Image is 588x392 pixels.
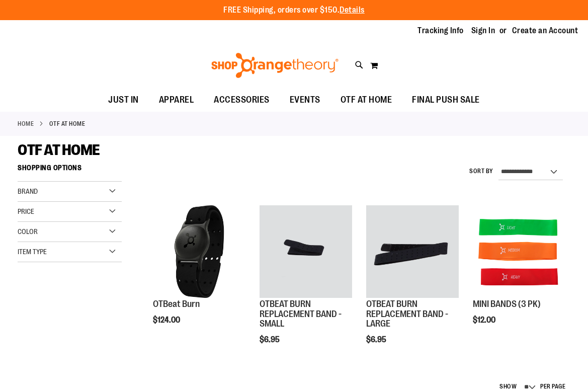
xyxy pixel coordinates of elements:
[18,119,34,128] a: Home
[49,119,86,128] strong: OTF AT HOME
[341,89,392,111] span: OTF AT HOME
[417,25,464,36] a: Tracking Info
[18,222,122,242] div: Color
[153,299,200,309] a: OTBeat Burn
[280,89,330,112] a: EVENTS
[540,383,565,390] span: per page
[149,89,204,112] a: APPAREL
[18,202,122,222] div: Price
[18,182,122,202] div: Brand
[290,89,320,111] span: EVENTS
[366,205,459,298] img: OTBEAT BURN REPLACEMENT BAND - LARGE
[330,89,402,111] a: OTF AT HOME
[153,205,245,298] img: Main view of OTBeat Burn 6.0-C
[473,316,497,325] span: $12.00
[340,6,365,15] a: Details
[366,205,459,299] a: OTBEAT BURN REPLACEMENT BAND - LARGE
[18,227,38,236] span: Color
[18,207,34,215] span: Price
[210,53,340,78] img: Shop Orangetheory
[18,242,122,262] div: Item Type
[512,25,578,36] a: Create an Account
[473,205,565,298] img: MINI BANDS (3 PK)
[412,89,480,111] span: FINAL PUSH SALE
[361,200,464,370] div: product
[223,5,365,16] p: FREE Shipping, orders over $150.
[468,200,570,350] div: product
[260,335,281,344] span: $6.95
[366,299,448,329] a: OTBEAT BURN REPLACEMENT BAND - LARGE
[153,205,245,299] a: Main view of OTBeat Burn 6.0-C
[214,89,270,111] span: ACCESSORIES
[18,187,38,195] span: Brand
[469,167,493,176] label: Sort By
[471,25,495,36] a: Sign In
[18,141,100,159] span: OTF AT HOME
[402,89,490,112] a: FINAL PUSH SALE
[153,316,182,325] span: $124.00
[366,335,388,344] span: $6.95
[260,205,352,299] a: OTBEAT BURN REPLACEMENT BAND - SMALL
[255,200,357,370] div: product
[159,89,194,111] span: APPAREL
[473,299,541,309] a: MINI BANDS (3 PK)
[260,205,352,298] img: OTBEAT BURN REPLACEMENT BAND - SMALL
[18,248,47,256] span: Item Type
[18,159,122,182] strong: Shopping Options
[260,299,342,329] a: OTBEAT BURN REPLACEMENT BAND - SMALL
[148,200,250,350] div: product
[499,383,517,390] span: Show
[108,89,139,111] span: JUST IN
[204,89,280,112] a: ACCESSORIES
[473,205,565,299] a: MINI BANDS (3 PK)
[98,89,149,112] a: JUST IN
